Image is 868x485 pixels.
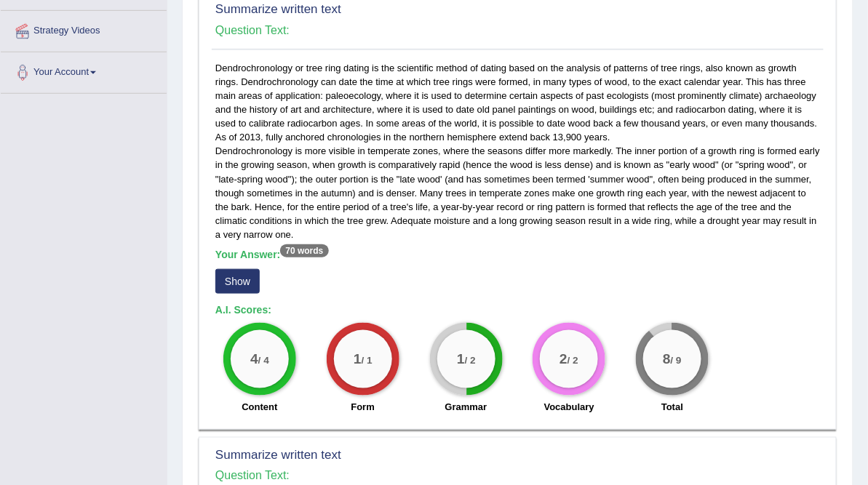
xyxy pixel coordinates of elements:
small: / 9 [671,356,682,366]
big: 1 [457,351,465,367]
big: 8 [663,351,671,367]
h2: Summarize written text [215,3,590,17]
label: Total [661,400,683,414]
label: Grammar [445,400,487,414]
a: Strategy Videos [1,11,167,47]
label: Vocabulary [544,400,594,414]
sup: 70 words [280,244,328,257]
h4: Question Text: [215,24,820,37]
div: Dendrochronology or tree ring dating is the scientific method of dating based on the analysis of ... [212,61,824,422]
b: A.I. Scores: [215,304,271,316]
h4: Question Text: [215,470,820,483]
small: / 2 [568,356,578,366]
small: / 1 [362,356,373,366]
small: / 2 [464,356,475,366]
b: Your Answer: [215,249,329,260]
a: Your Account [1,52,167,89]
label: Form [351,400,375,414]
big: 2 [560,351,568,367]
small: / 4 [258,356,269,366]
big: 1 [354,351,362,367]
label: Content [242,400,277,414]
big: 4 [250,351,258,367]
h2: Summarize written text [215,449,590,463]
button: Show [215,269,260,294]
